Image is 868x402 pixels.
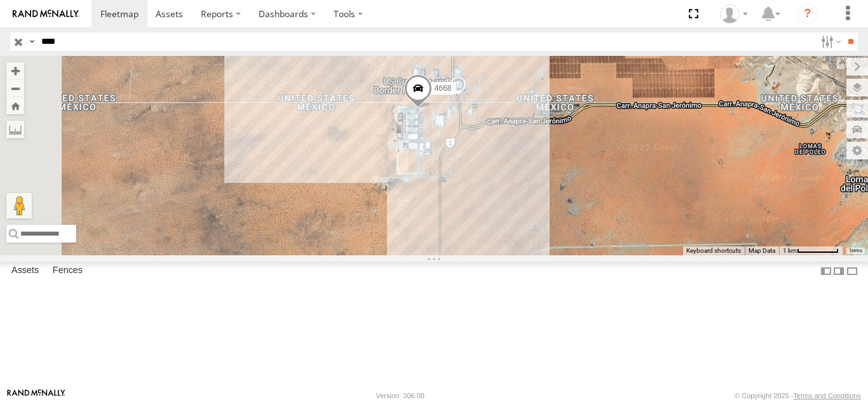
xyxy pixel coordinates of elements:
[749,246,775,255] button: Map Data
[46,262,89,280] label: Fences
[846,142,868,159] label: Map Settings
[735,392,861,399] div: © Copyright 2025 -
[7,389,65,402] a: Visit our Website
[794,392,861,399] a: Terms and Conditions
[797,4,818,24] i: ?
[13,10,79,18] img: rand-logo.svg
[686,246,741,255] button: Keyboard shortcuts
[779,246,843,255] button: Map Scale: 1 km per 62 pixels
[6,193,32,218] button: Drag Pegman onto the map to open Street View
[435,84,452,93] span: 4668
[6,79,24,97] button: Zoom out
[832,262,845,280] label: Dock Summary Table to the Right
[846,262,858,280] label: Hide Summary Table
[6,121,24,138] label: Measure
[5,262,45,280] label: Assets
[715,4,752,23] div: Daniel Lupio
[6,97,24,114] button: Zoom Home
[816,32,843,51] label: Search Filter Options
[27,32,37,51] label: Search Query
[849,248,862,253] a: Terms (opens in new tab)
[6,62,24,79] button: Zoom in
[820,262,832,280] label: Dock Summary Table to the Left
[783,247,797,254] span: 1 km
[376,392,424,399] div: Version: 306.00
